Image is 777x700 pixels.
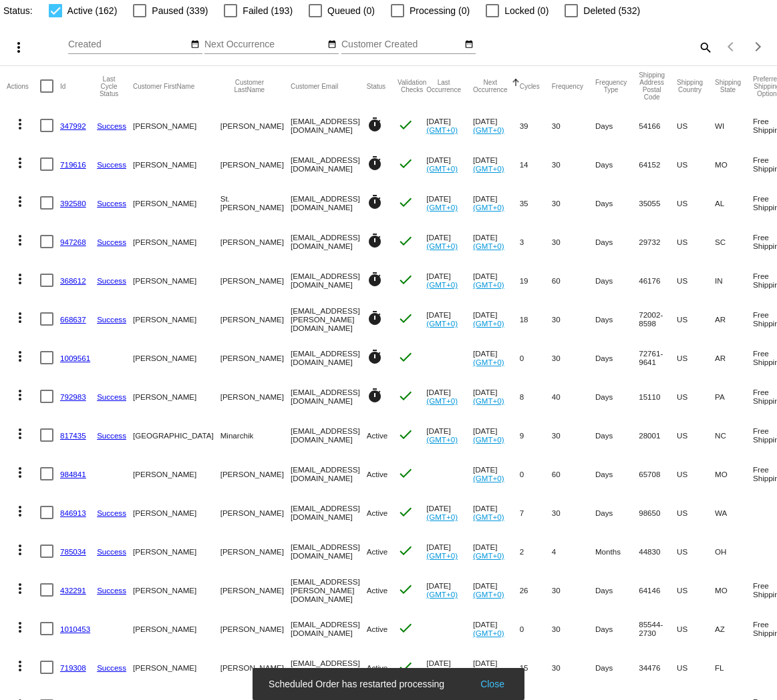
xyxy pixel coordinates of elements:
[473,396,504,405] a: (GMT+0)
[473,319,504,328] a: (GMT+0)
[504,3,549,19] span: Locked (0)
[677,377,715,416] mat-cell: US
[715,609,753,648] mat-cell: AZ
[473,454,520,493] mat-cell: [DATE]
[520,106,552,145] mat-cell: 39
[426,396,458,405] a: (GMT+0)
[133,222,220,261] mat-cell: [PERSON_NAME]
[97,199,126,208] a: Success
[552,82,583,90] button: Change sorting for Frequency
[68,39,188,50] input: Created
[367,194,383,210] mat-icon: timer
[552,184,595,222] mat-cell: 30
[398,155,414,171] mat-icon: check
[520,82,540,90] button: Change sorting for Cycles
[133,106,220,145] mat-cell: [PERSON_NAME]
[220,222,291,261] mat-cell: [PERSON_NAME]
[426,300,473,338] mat-cell: [DATE]
[595,416,639,454] mat-cell: Days
[426,203,458,212] a: (GMT+0)
[327,39,337,50] mat-icon: date_range
[97,547,126,556] a: Success
[677,106,715,145] mat-cell: US
[426,571,473,609] mat-cell: [DATE]
[473,590,504,599] a: (GMT+0)
[60,470,86,478] a: 984841
[473,164,504,173] a: (GMT+0)
[60,586,86,595] a: 432291
[595,338,639,377] mat-cell: Days
[677,609,715,648] mat-cell: US
[12,503,28,519] mat-icon: more_vert
[60,160,86,169] a: 719616
[677,571,715,609] mat-cell: US
[677,222,715,261] mat-cell: US
[639,609,677,648] mat-cell: 85544-2730
[639,184,677,222] mat-cell: 35055
[12,194,28,210] mat-icon: more_vert
[639,532,677,571] mat-cell: 44830
[12,426,28,442] mat-icon: more_vert
[473,184,520,222] mat-cell: [DATE]
[426,125,458,134] a: (GMT+0)
[367,388,383,404] mat-icon: timer
[552,609,595,648] mat-cell: 30
[398,66,426,106] mat-header-cell: Validation Checks
[327,3,375,19] span: Queued (0)
[426,590,458,599] a: (GMT+0)
[426,319,458,328] a: (GMT+0)
[677,300,715,338] mat-cell: US
[473,474,504,482] a: (GMT+0)
[677,79,703,93] button: Change sorting for ShippingCountry
[60,121,86,130] a: 347992
[715,300,753,338] mat-cell: AR
[220,300,291,338] mat-cell: [PERSON_NAME]
[715,532,753,571] mat-cell: OH
[426,242,458,250] a: (GMT+0)
[426,551,458,560] a: (GMT+0)
[60,508,86,517] a: 846913
[426,79,461,93] button: Change sorting for LastOccurrenceUtc
[473,358,504,366] a: (GMT+0)
[291,338,367,377] mat-cell: [EMAIL_ADDRESS][DOMAIN_NAME]
[426,532,473,571] mat-cell: [DATE]
[133,532,220,571] mat-cell: [PERSON_NAME]
[718,33,745,60] button: Previous page
[639,648,677,687] mat-cell: 34476
[367,310,383,326] mat-icon: timer
[7,66,40,106] mat-header-cell: Actions
[426,512,458,521] a: (GMT+0)
[677,648,715,687] mat-cell: US
[220,106,291,145] mat-cell: [PERSON_NAME]
[639,454,677,493] mat-cell: 65708
[473,416,520,454] mat-cell: [DATE]
[595,571,639,609] mat-cell: Days
[152,3,208,19] span: Paused (339)
[552,222,595,261] mat-cell: 30
[220,454,291,493] mat-cell: [PERSON_NAME]
[473,512,504,521] a: (GMT+0)
[473,79,508,93] button: Change sorting for NextOccurrenceUtc
[583,3,640,19] span: Deleted (532)
[520,184,552,222] mat-cell: 35
[60,82,65,90] button: Change sorting for Id
[697,37,713,57] mat-icon: search
[291,145,367,184] mat-cell: [EMAIL_ADDRESS][DOMAIN_NAME]
[595,454,639,493] mat-cell: Days
[473,551,504,560] a: (GMT+0)
[520,338,552,377] mat-cell: 0
[715,454,753,493] mat-cell: MO
[11,39,27,55] mat-icon: more_vert
[220,493,291,532] mat-cell: [PERSON_NAME]
[398,388,414,404] mat-icon: check
[677,493,715,532] mat-cell: US
[426,261,473,300] mat-cell: [DATE]
[133,609,220,648] mat-cell: [PERSON_NAME]
[291,609,367,648] mat-cell: [EMAIL_ADDRESS][DOMAIN_NAME]
[639,71,665,101] button: Change sorting for ShippingPostcode
[595,106,639,145] mat-cell: Days
[552,532,595,571] mat-cell: 4
[595,222,639,261] mat-cell: Days
[473,338,520,377] mat-cell: [DATE]
[520,222,552,261] mat-cell: 3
